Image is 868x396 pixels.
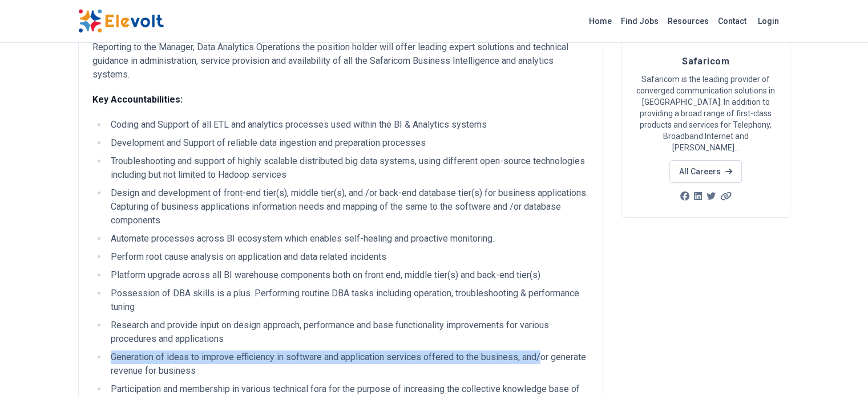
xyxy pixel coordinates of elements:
a: All Careers [669,160,742,183]
span: Safaricom [682,56,729,67]
a: Login [751,10,786,32]
p: Safaricom is the leading provider of converged communication solutions in [GEOGRAPHIC_DATA]. In a... [636,74,776,153]
strong: Key Accountabilities: [92,94,183,105]
a: Find Jobs [616,12,663,30]
li: Development and Support of reliable data ingestion and preparation processes [107,136,589,150]
a: Home [584,12,616,30]
iframe: Chat Widget [811,341,868,396]
li: Coding and Support of all ETL and analytics processes used within the BI & Analytics systems [107,118,589,132]
li: Automate processes across BI ecosystem which enables self-healing and proactive monitoring. [107,232,589,246]
p: Reporting to the Manager, Data Analytics Operations the position holder will offer leading expert... [92,40,589,81]
a: Resources [663,12,713,30]
li: Possession of DBA skills is a plus. Performing routine DBA tasks including operation, troubleshoo... [107,287,589,314]
img: Elevolt [78,9,164,33]
li: Generation of ideas to improve efficiency in software and application services offered to the bus... [107,350,589,378]
li: Troubleshooting and support of highly scalable distributed big data systems, using different open... [107,154,589,182]
li: Platform upgrade across all BI warehouse components both on front end, middle tier(s) and back-en... [107,268,589,282]
a: Contact [713,12,751,30]
li: Perform root cause analysis on application and data related incidents [107,250,589,264]
li: Research and provide input on design approach, performance and base functionality improvements fo... [107,319,589,346]
iframe: Advertisement [621,231,827,391]
li: Design and development of front-end tier(s), middle tier(s), and /or back-end database tier(s) fo... [107,186,589,227]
